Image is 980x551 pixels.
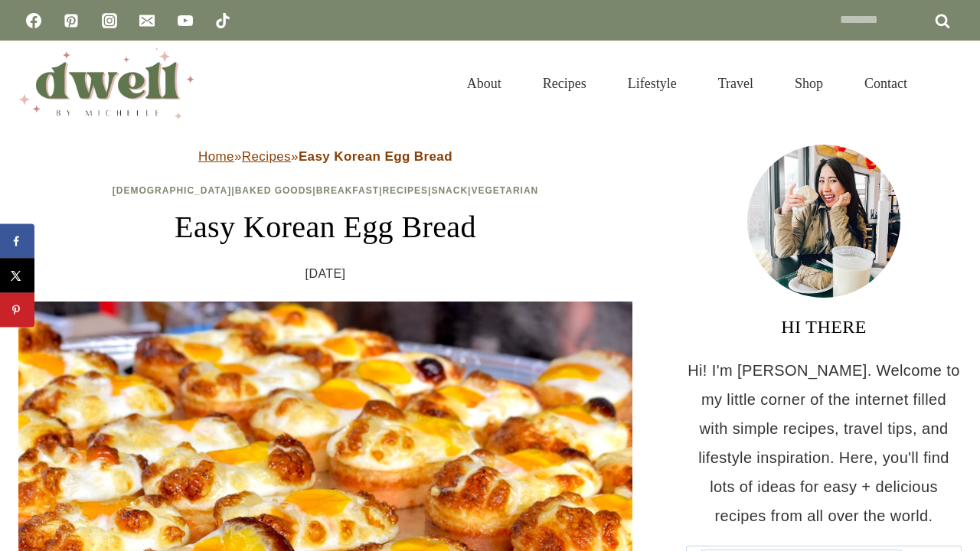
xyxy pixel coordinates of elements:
[18,5,49,36] a: Facebook
[242,149,291,164] a: Recipes
[113,185,232,196] a: [DEMOGRAPHIC_DATA]
[316,185,379,196] a: Breakfast
[774,57,844,110] a: Shop
[94,5,125,36] a: Instagram
[686,313,962,341] h3: HI THERE
[936,70,962,96] button: View Search Form
[844,57,928,110] a: Contact
[697,57,774,110] a: Travel
[607,57,697,110] a: Lifestyle
[170,5,201,36] a: YouTube
[198,149,234,164] a: Home
[299,149,452,164] strong: Easy Korean Egg Bread
[471,185,538,196] a: Vegetarian
[56,5,87,36] a: Pinterest
[446,57,928,110] nav: Primary Navigation
[446,57,522,110] a: About
[305,262,346,285] time: [DATE]
[113,185,539,196] span: | | | | |
[198,149,452,164] span: » »
[18,204,632,250] h1: Easy Korean Egg Bread
[382,185,428,196] a: Recipes
[431,185,468,196] a: Snack
[235,185,313,196] a: Baked Goods
[18,48,194,119] img: DWELL by michelle
[686,356,962,530] p: Hi! I'm [PERSON_NAME]. Welcome to my little corner of the internet filled with simple recipes, tr...
[207,5,238,36] a: TikTok
[522,57,607,110] a: Recipes
[132,5,162,36] a: Email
